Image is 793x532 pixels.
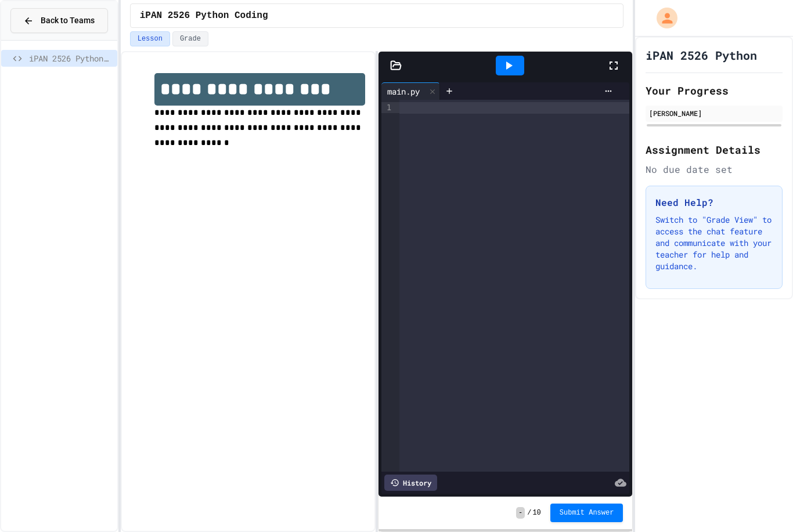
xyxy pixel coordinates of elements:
div: [PERSON_NAME] [649,108,779,118]
h2: Your Progress [646,82,783,99]
span: Back to Teams [41,15,95,27]
div: 1 [381,102,393,113]
p: Switch to "Grade View" to access the chat feature and communicate with your teacher for help and ... [655,214,773,272]
h2: Assignment Details [646,142,783,158]
span: 10 [532,508,540,517]
span: iPAN 2526 Python Coding [29,52,113,64]
span: iPAN 2526 Python Coding [140,9,268,23]
span: Submit Answer [560,508,614,517]
div: No due date set [646,162,783,176]
div: My Account [644,5,680,31]
button: Grade [172,31,208,46]
span: - [516,507,525,519]
h3: Need Help? [655,196,773,209]
button: Submit Answer [550,504,623,522]
button: Back to Teams [10,8,108,33]
h1: iPAN 2526 Python [646,47,757,63]
button: Lesson [130,31,170,46]
span: / [527,508,531,517]
div: main.py [381,82,440,100]
div: main.py [381,85,426,97]
div: History [384,475,437,491]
